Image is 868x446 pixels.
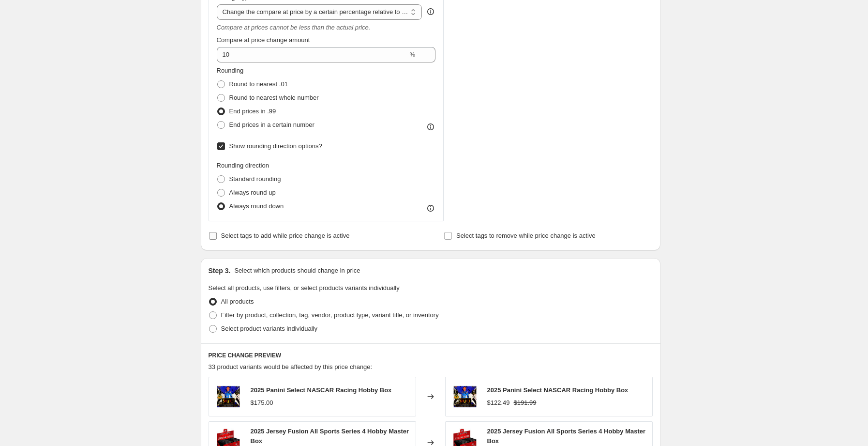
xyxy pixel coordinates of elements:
[221,325,317,332] span: Select product variants individually
[229,80,288,88] span: Round to nearest .01
[209,266,231,276] h2: Step 3.
[229,121,314,128] span: End prices in a certain number
[221,298,254,305] span: All products
[217,67,244,74] span: Rounding
[229,94,319,101] span: Round to nearest whole number
[251,428,409,445] span: 2025 Jersey Fusion All Sports Series 4 Hobby Master Box
[487,386,629,394] span: 2025 Panini Select NASCAR Racing Hobby Box
[229,175,281,183] span: Standard rounding
[456,232,596,239] span: Select tags to remove while price change is active
[217,36,310,44] span: Compare at price change amount
[426,7,435,16] div: help
[217,162,269,169] span: Rounding direction
[251,386,392,394] span: 2025 Panini Select NASCAR Racing Hobby Box
[214,382,243,411] img: Polish_20250827_064010985_e6d5d005-e7c6-43b1-80b3-61ece212063b_80x.jpg
[209,352,653,359] h6: PRICE CHANGE PREVIEW
[229,189,276,196] span: Always round up
[229,108,276,115] span: End prices in .99
[217,47,408,62] input: 20
[209,363,373,370] span: 33 product variants would be affected by this price change:
[221,311,439,319] span: Filter by product, collection, tag, vendor, product type, variant title, or inventory
[409,51,415,58] span: %
[234,266,360,276] p: Select which products should change in price
[514,398,537,408] strike: $191.99
[209,284,400,292] span: Select all products, use filters, or select products variants individually
[487,428,646,445] span: 2025 Jersey Fusion All Sports Series 4 Hobby Master Box
[450,382,479,411] img: Polish_20250827_064010985_e6d5d005-e7c6-43b1-80b3-61ece212063b_80x.jpg
[487,398,510,408] div: $122.49
[251,398,273,408] div: $175.00
[221,232,350,239] span: Select tags to add while price change is active
[229,142,322,150] span: Show rounding direction options?
[217,24,371,31] i: Compare at prices cannot be less than the actual price.
[229,202,284,210] span: Always round down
